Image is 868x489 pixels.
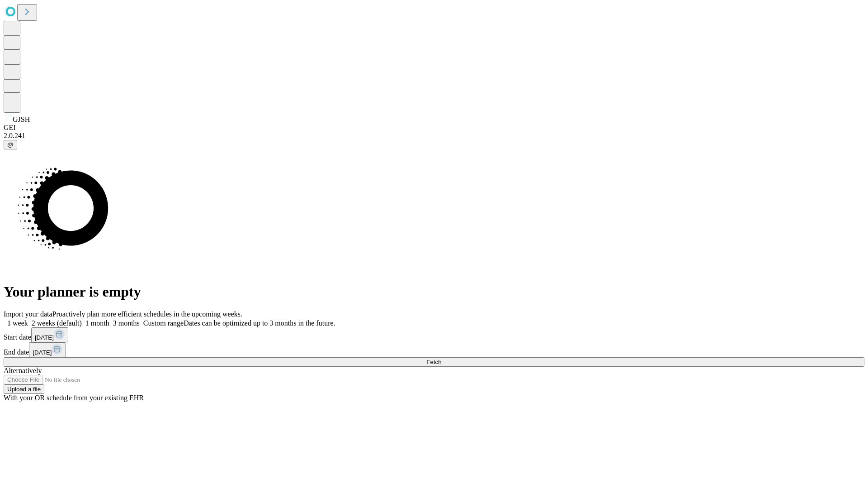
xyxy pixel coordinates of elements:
span: Fetch [426,359,441,365]
span: Dates can be optimized up to 3 months in the future. [184,319,335,327]
span: Proactively plan more efficient schedules in the upcoming weeks. [52,310,242,318]
span: Custom range [143,319,184,327]
div: End date [4,342,864,357]
button: [DATE] [31,327,68,342]
button: Fetch [4,357,864,367]
button: @ [4,140,17,149]
div: GEI [4,124,864,132]
div: Start date [4,327,864,342]
span: Alternatively [4,367,42,374]
span: [DATE] [33,349,52,356]
span: 1 week [7,319,28,327]
span: [DATE] [35,334,54,341]
button: Upload a file [4,384,44,394]
span: 1 month [85,319,109,327]
button: [DATE] [29,342,66,357]
span: Import your data [4,310,52,318]
div: 2.0.241 [4,132,864,140]
span: GJSH [13,115,30,123]
span: 3 months [113,319,140,327]
h1: Your planner is empty [4,283,864,300]
span: @ [7,141,14,148]
span: With your OR schedule from your existing EHR [4,394,144,402]
span: 2 weeks (default) [32,319,82,327]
